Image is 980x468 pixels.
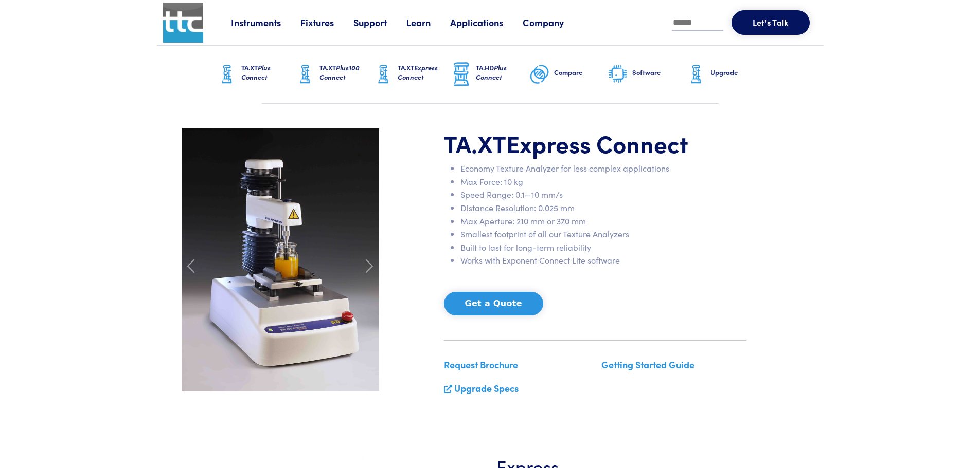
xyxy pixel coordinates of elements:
[182,128,379,391] img: carousel-express-bloom.jpg
[300,16,353,29] a: Fixtures
[319,63,360,82] span: Plus100 Connect
[460,162,746,175] li: Economy Texture Analyzer for less complex applications
[460,254,746,267] li: Works with Exponent Connect Lite software
[710,68,764,77] h6: Upgrade
[398,63,451,82] h6: TA.XT
[608,46,686,103] a: Software
[460,201,746,215] li: Distance Resolution: 0.025 mm
[554,68,608,77] h6: Compare
[451,61,472,88] img: ta-hd-graphic.png
[632,68,686,77] h6: Software
[231,16,300,29] a: Instruments
[353,16,406,29] a: Support
[476,63,529,82] h6: TA.HD
[460,241,746,254] li: Built to last for long-term reliability
[476,63,507,82] span: Plus Connect
[241,63,271,82] span: Plus Connect
[529,46,608,103] a: Compare
[450,16,523,29] a: Applications
[295,46,373,103] a: TA.XTPlus100 Connect
[460,228,746,241] li: Smallest footprint of all our Texture Analyzers
[217,46,295,103] a: TA.XTPlus Connect
[732,10,810,35] button: Let's Talk
[444,358,518,371] a: Request Brochure
[163,3,203,43] img: ttc_logo_1x1_v1.0.png
[295,62,315,87] img: ta-xt-graphic.png
[686,62,706,87] img: ta-xt-graphic.png
[608,64,628,85] img: software-graphic.png
[406,16,450,29] a: Learn
[506,126,688,159] span: Express Connect
[217,62,237,87] img: ta-xt-graphic.png
[460,188,746,201] li: Speed Range: 0.1—10 mm/s
[523,16,583,29] a: Company
[373,46,451,103] a: TA.XTExpress Connect
[444,292,543,315] button: Get a Quote
[460,215,746,228] li: Max Aperture: 210 mm or 370 mm
[686,46,764,103] a: Upgrade
[454,382,519,395] a: Upgrade Specs
[451,46,529,103] a: TA.HDPlus Connect
[529,62,550,87] img: compare-graphic.png
[241,63,295,82] h6: TA.XT
[460,175,746,189] li: Max Force: 10 kg
[601,358,694,371] a: Getting Started Guide
[444,128,746,158] h1: TA.XT
[373,62,394,87] img: ta-xt-graphic.png
[319,63,373,82] h6: TA.XT
[398,63,438,82] span: Express Connect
